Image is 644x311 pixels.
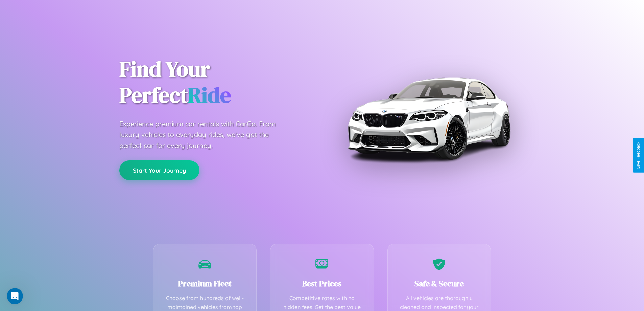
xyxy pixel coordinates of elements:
h3: Best Prices [281,278,363,289]
p: Experience premium car rentals with CarGo. From luxury vehicles to everyday rides, we've got the ... [119,118,288,151]
button: Start Your Journey [119,160,199,180]
h3: Safe & Secure [398,278,481,289]
h1: Find Your Perfect [119,56,312,108]
img: Premium BMW car rental vehicle [344,34,513,203]
iframe: Intercom live chat [7,288,23,304]
div: Give Feedback [636,142,641,169]
h3: Premium Fleet [164,278,246,289]
span: Ride [188,80,231,110]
